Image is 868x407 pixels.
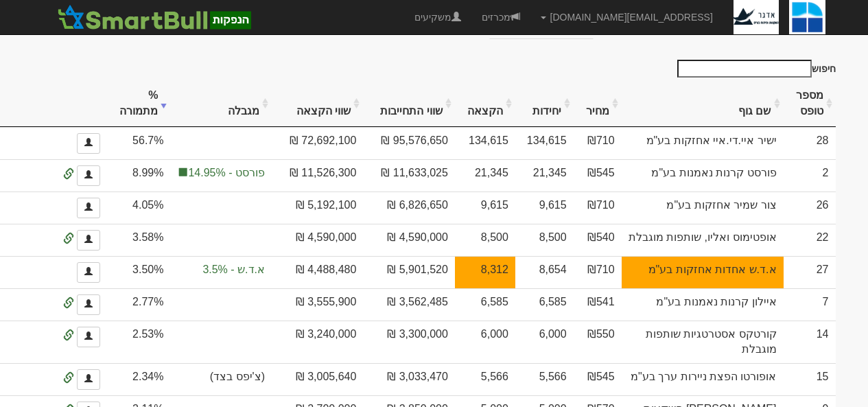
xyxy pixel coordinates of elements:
[784,159,836,191] td: 2
[363,127,454,159] td: 95,576,650 ₪
[622,321,784,364] td: קורטקס אסטרטגיות שותפות מוגבלת
[363,288,454,321] td: 3,562,485 ₪
[272,288,363,321] td: 3,555,900 ₪
[107,256,170,288] td: 3.50%
[574,321,622,364] td: ₪550
[784,288,836,321] td: 7
[574,191,622,224] td: ₪710
[622,191,784,224] td: צור שמיר אחזקות בע"מ
[784,127,836,159] td: 28
[574,256,622,288] td: ₪710
[107,288,170,321] td: 2.77%
[515,256,574,288] td: 8,654
[170,256,271,288] td: הקצאה בפועל לקבוצה 'א.ד.ש' 3.50%
[177,165,264,181] span: פורסט - 14.95%
[672,60,836,78] label: חיפוש
[363,81,454,127] th: שווי התחייבות: activate to sort column ascending
[455,224,515,256] td: 8,500
[455,191,515,224] td: 9,615
[515,191,574,224] td: 9,615
[784,191,836,224] td: 26
[515,363,574,395] td: 5,566
[272,256,363,288] td: 4,488,480 ₪
[177,369,264,385] span: (צ'יפס בצד)
[784,224,836,256] td: 22
[363,363,454,395] td: 3,033,470 ₪
[622,288,784,321] td: איילון קרנות נאמנות בע"מ
[574,159,622,191] td: ₪545
[622,81,784,127] th: שם גוף : activate to sort column ascending
[107,191,170,224] td: 4.05%
[170,81,271,127] th: מגבלה: activate to sort column ascending
[784,81,836,127] th: מספר טופס: activate to sort column ascending
[784,256,836,288] td: 27
[170,159,271,191] td: הקצאה בפועל לקבוצה 'פורסט' 8.99%
[272,224,363,256] td: 4,590,000 ₪
[272,191,363,224] td: 5,192,100 ₪
[677,60,812,78] input: חיפוש
[784,321,836,364] td: 14
[622,127,784,159] td: ישיר איי.די.איי אחזקות בע"מ
[272,321,363,364] td: 3,240,000 ₪
[574,288,622,321] td: ₪541
[363,224,454,256] td: 4,590,000 ₪
[574,81,622,127] th: מחיר : activate to sort column ascending
[622,256,784,288] td: א.ד.ש אחדות אחזקות בע"מ
[107,81,170,127] th: % מתמורה: activate to sort column ascending
[107,159,170,191] td: 8.99%
[574,224,622,256] td: ₪540
[515,81,574,127] th: יחידות: activate to sort column ascending
[363,159,454,191] td: 11,633,025 ₪
[363,256,454,288] td: 5,901,520 ₪
[272,159,363,191] td: 11,526,300 ₪
[455,127,515,159] td: 134,615
[455,81,515,127] th: הקצאה: activate to sort column ascending
[455,363,515,395] td: 5,566
[107,363,170,395] td: 2.34%
[515,321,574,364] td: 6,000
[455,159,515,191] td: 21,345
[107,127,170,159] td: 56.7%
[574,363,622,395] td: ₪545
[272,363,363,395] td: 3,005,640 ₪
[784,363,836,395] td: 15
[107,224,170,256] td: 3.58%
[515,159,574,191] td: 21,345
[622,224,784,256] td: אופטימוס ואליו, שותפות מוגבלת
[455,288,515,321] td: 6,585
[455,256,515,288] td: אחוז הקצאה להצעה זו 96.0%
[515,224,574,256] td: 8,500
[54,3,255,31] img: SmartBull Logo
[622,363,784,395] td: אופורטו הפצת ניירות ערך בע"מ
[363,191,454,224] td: 6,826,650 ₪
[574,127,622,159] td: ₪710
[515,288,574,321] td: 6,585
[515,127,574,159] td: 134,615
[272,81,363,127] th: שווי הקצאה: activate to sort column ascending
[177,262,264,278] span: א.ד.ש - 3.5%
[272,127,363,159] td: 72,692,100 ₪
[107,321,170,364] td: 2.53%
[455,321,515,364] td: 6,000
[622,159,784,191] td: פורסט קרנות נאמנות בע"מ
[363,321,454,364] td: 3,300,000 ₪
